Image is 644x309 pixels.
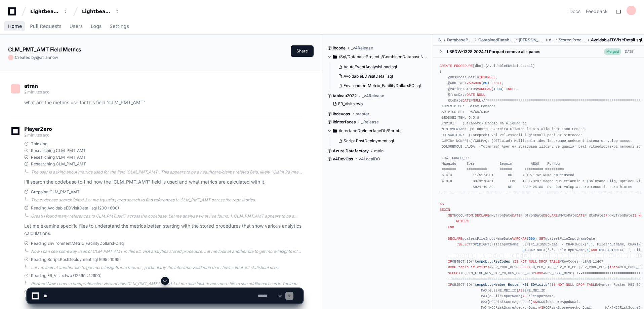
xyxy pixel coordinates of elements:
svg: Directory [333,127,337,135]
span: AvoidableEDVisitDetail.sql [344,74,393,79]
span: PROCEDURE [454,64,473,68]
a: Docs [569,8,580,15]
span: Researching CLM_PMT_AMT [31,161,86,167]
span: TABLE [550,260,560,264]
span: END [448,225,454,229]
span: Reading EnvironmentMetric_FacilityDollarsFC.sql [31,241,125,246]
div: Now I can see some key uses of CLM_PMT_AMT in this ED visit analytics stored procedure. Let me lo... [31,249,303,254]
div: The codebase search failed. Let me try using grep search to find references to CLM_PMT_AMT across... [31,197,303,203]
span: Thinking [31,141,47,147]
span: Merged [604,48,621,55]
span: --LBAN-11407 [578,260,603,264]
a: Logs [91,19,102,34]
span: atran [40,55,50,60]
a: Home [8,19,22,34]
span: 500 [529,237,535,241]
span: NULL [493,81,502,85]
span: Logs [91,24,102,28]
span: DECLARE [475,214,489,218]
span: into [609,265,618,269]
span: @ [36,55,40,60]
div: Great! I found many references to CLM_PMT_AMT across the codebase. Let me analyze what I've found... [31,214,303,219]
span: Script.PostDeployment.sql [344,138,394,144]
span: atran [24,83,38,89]
span: SELECT [458,242,471,246]
span: Reading ER_Visits.twb (12590 : 12990) [31,273,102,278]
p: I'll search the codebase to find how the 'CLM_PMT_AMT' field is used and what metrics are calcula... [24,178,303,186]
span: IF [603,214,607,218]
span: 1 [477,242,479,246]
button: Lightbeam Health Solutions [79,5,122,17]
span: CREATE [440,64,452,68]
p: Let me examine specific files to understand the metrics better, starting with the stored procedur... [24,222,303,238]
span: Users [70,24,83,28]
span: NULL [473,99,481,103]
span: if [471,265,475,269]
span: DECLARE [543,214,558,218]
svg: Directory [333,53,337,61]
span: IS [514,260,518,264]
span: '.' [547,248,553,252]
button: Lightbeam Health [28,5,71,17]
span: Pull Requests [30,24,61,28]
span: [PERSON_NAME] [519,37,543,43]
span: AS [440,202,444,206]
span: DECLARE [448,237,462,241]
button: Share [291,45,314,57]
span: dbo [549,37,553,43]
span: master [356,111,369,117]
span: Created by [15,55,58,60]
button: Feedback [586,8,608,15]
span: 2 minutes ago [24,132,49,138]
div: Lightbeam Health [30,8,59,15]
span: BEGIN [440,208,450,212]
span: Sql [438,37,442,43]
span: Researching CLM_PMT_AMT [31,155,86,160]
span: NOT [520,260,526,264]
span: DATE [467,93,475,97]
span: ER_Visits.twb [338,101,363,107]
span: VARCHAR [467,81,481,85]
span: Settings [110,24,129,28]
span: _v4Release [362,93,384,99]
a: Users [70,19,83,34]
span: tableau2022 [333,93,357,99]
div: The user is asking about metrics used for the field 'CLM_PMT_AMT'. This appears to be a healthcar... [31,169,303,175]
button: AcuteEventAnalysisLoad.sql [335,62,424,72]
span: AND [591,248,597,252]
span: ON [469,214,473,218]
button: AvoidableEDVisitDetail.sql [335,72,424,81]
span: SET [448,214,454,218]
span: DATE [576,214,585,218]
div: Lightbeam Health Solutions [82,8,111,15]
span: NULL [487,75,496,79]
span: NULL [477,93,485,97]
span: 'tempdb..#RevCodes' [473,260,512,264]
span: 1 [587,248,589,252]
button: /Sql/DatabaseProjects/CombinedDatabaseNew/[PERSON_NAME]/dbo/Stored Procedures [327,51,428,62]
div: Let me look at another file to get more insights into metrics, particularly the interface validat... [31,265,303,270]
span: Reading AvoidableEDVisitDetail.sql (200 : 600) [31,205,119,211]
a: Pull Requests [30,19,61,34]
button: ER_Visits.twb [330,99,424,109]
span: DROP [539,260,548,264]
span: IS [632,214,636,218]
span: lbdevops [333,111,350,117]
span: v4DevOps [333,156,353,162]
span: 2 minutes ago [24,89,49,94]
span: lbinterfaces [333,119,356,125]
button: EnvironmentMetric_FacilityDollarsFC.sql [335,81,424,90]
span: /Sql/DatabaseProjects/CombinedDatabaseNew/[PERSON_NAME]/dbo/Stored Procedures [339,54,428,60]
span: '.' [624,248,630,252]
span: v4LocalDO [359,156,380,162]
span: SELECT [518,265,531,269]
span: /InterfaceDb/InterfaceDb/Scripts [339,128,401,133]
div: LBEDW-1328 2024.11 Parquet remove all spaces [447,49,540,54]
span: DATE [462,99,471,103]
span: VARCHAR [477,87,491,91]
div: [DATE] [623,49,635,54]
span: PlayerZero [24,127,52,131]
span: SELECT [448,271,460,275]
span: NULL [508,87,516,91]
button: Script.PostDeployment.sql [335,136,424,146]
